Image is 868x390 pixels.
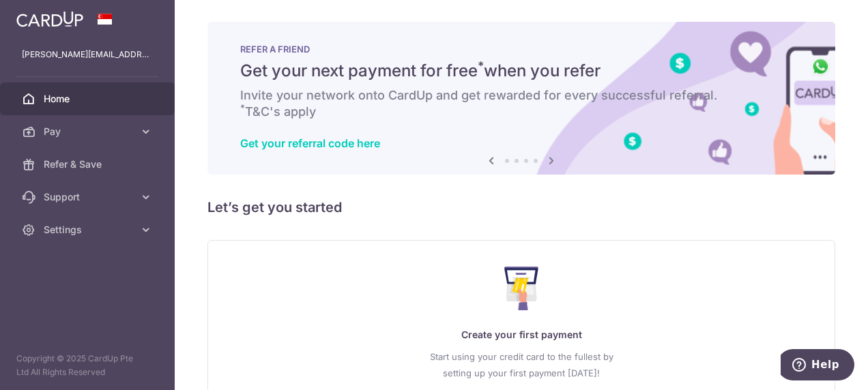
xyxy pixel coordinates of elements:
p: [PERSON_NAME][EMAIL_ADDRESS][DOMAIN_NAME] [22,48,153,61]
img: CardUp [16,11,83,27]
span: Refer & Save [44,157,134,171]
span: Support [44,190,134,204]
h5: Let’s get you started [207,196,835,218]
h6: Invite your network onto CardUp and get rewarded for every successful referral. T&C's apply [240,87,802,120]
img: Make Payment [504,267,539,310]
h5: Get your next payment for free when you refer [240,60,802,82]
p: REFER A FRIEND [240,44,802,55]
iframe: Opens a widget where you can find more information [781,349,854,383]
p: Start using your credit card to the fullest by setting up your first payment [DATE]! [235,348,807,381]
a: Get your referral code here [240,136,380,150]
span: Pay [44,125,134,138]
span: Home [44,92,134,106]
span: Settings [44,223,134,237]
p: Create your first payment [235,327,807,343]
img: RAF banner [207,22,835,175]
